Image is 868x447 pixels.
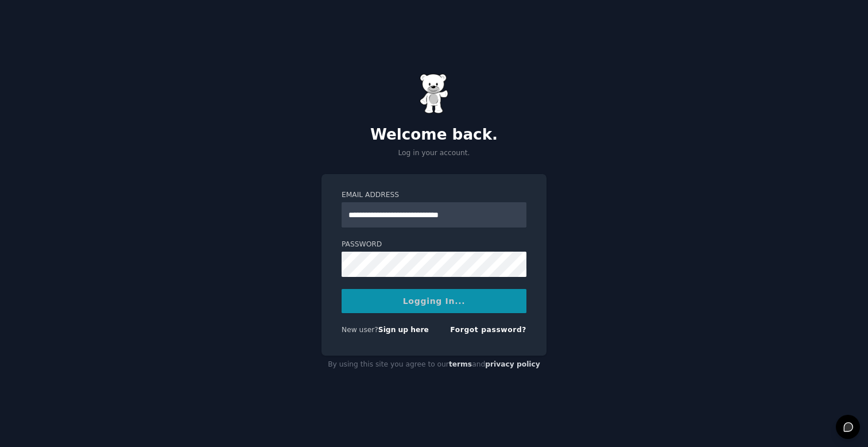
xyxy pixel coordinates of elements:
a: terms [449,360,472,368]
span: New user? [342,326,378,334]
img: Gummy Bear [420,74,448,114]
label: Email Address [342,190,526,201]
label: Password [342,240,526,250]
a: privacy policy [485,360,540,368]
div: By using this site you agree to our and [321,356,547,374]
a: Forgot password? [450,326,526,334]
p: Log in your account. [321,148,547,159]
a: Sign up here [378,326,429,334]
h2: Welcome back. [321,126,547,144]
